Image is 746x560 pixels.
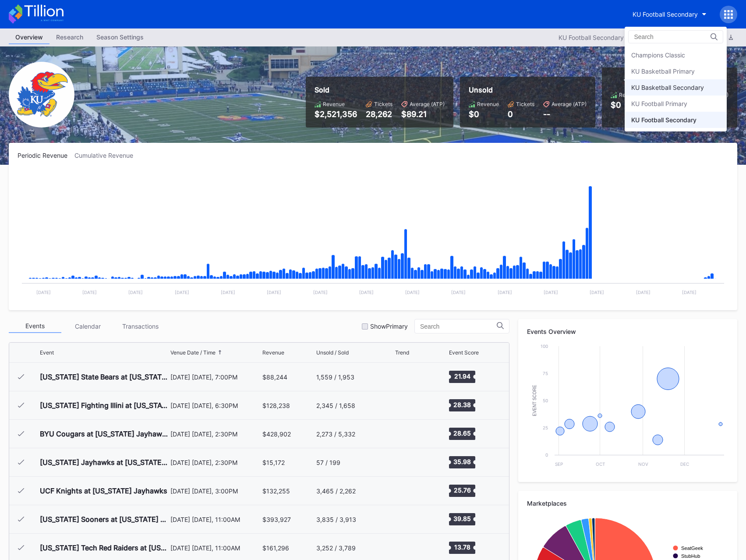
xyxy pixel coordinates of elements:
div: KU Basketball Primary [631,67,695,75]
div: KU Football Primary [631,100,687,107]
div: Champions Classic [631,51,685,59]
input: Search [634,33,711,40]
div: KU Basketball Secondary [631,84,704,91]
div: KU Football Secondary [631,116,697,124]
